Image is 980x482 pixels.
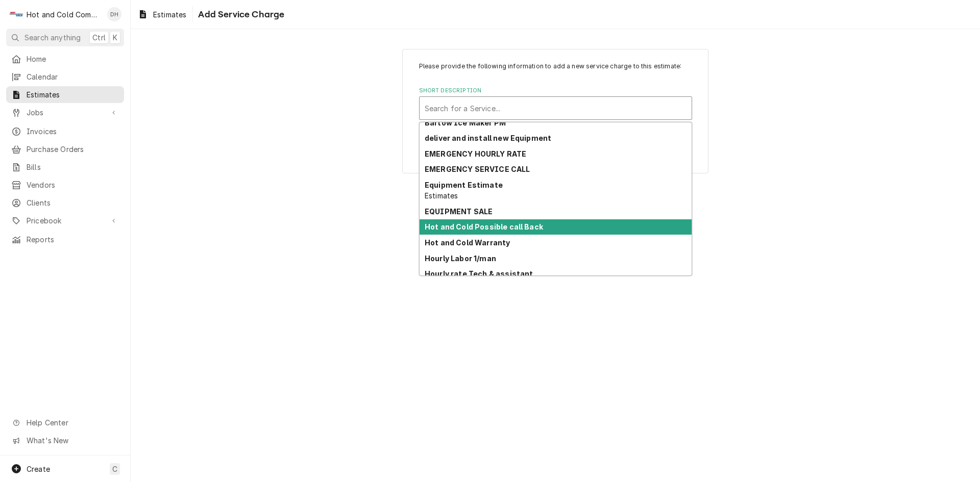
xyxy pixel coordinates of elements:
span: Purchase Orders [27,144,119,155]
span: Estimates [27,89,119,100]
span: Estimates [425,191,458,200]
strong: EMERGENCY SERVICE CALL [425,165,530,173]
div: Short Description [419,87,692,120]
a: Go to What's New [6,432,124,449]
span: K [113,32,117,43]
strong: deliver and install new Equipment [425,134,551,142]
a: Vendors [6,176,124,193]
a: Go to Jobs [6,104,124,121]
strong: Hot and Cold Possible call Back [425,222,543,231]
span: Create [27,465,50,473]
span: What's New [27,435,118,446]
p: Please provide the following information to add a new service charge to this estimate: [419,62,692,71]
strong: Bartow Ice Maker PM [425,118,506,127]
a: Reports [6,231,124,248]
span: Vendors [27,180,119,190]
div: H [9,7,23,21]
a: Go to Pricebook [6,212,124,229]
strong: Hourly rate Tech & assistant [425,269,533,278]
a: Home [6,50,124,67]
a: Invoices [6,123,124,140]
a: Bills [6,159,124,175]
button: Search anythingCtrlK [6,29,124,46]
span: Ctrl [92,32,106,43]
span: Calendar [27,71,119,82]
div: Line Item Create/Update [402,49,708,173]
span: Jobs [27,107,104,118]
span: Add Service Charge [195,8,284,21]
a: Calendar [6,68,124,85]
div: Hot and Cold Commercial Kitchens, Inc. [27,9,102,20]
span: Bills [27,162,119,172]
strong: EQUIPMENT SALE [425,207,493,216]
div: Hot and Cold Commercial Kitchens, Inc.'s Avatar [9,7,23,21]
strong: Hot and Cold Warranty [425,238,510,247]
div: Line Item Create/Update Form [419,62,692,120]
span: C [112,464,117,474]
span: Home [27,54,119,64]
div: DH [107,7,121,21]
span: Clients [27,197,119,208]
span: Help Center [27,417,118,428]
a: Go to Help Center [6,414,124,431]
strong: EMERGENCY HOURLY RATE [425,149,526,158]
strong: Equipment Estimate [425,181,503,189]
a: Estimates [134,6,190,23]
span: Estimates [153,9,186,20]
a: Estimates [6,86,124,103]
a: Purchase Orders [6,141,124,158]
a: Clients [6,194,124,211]
span: Search anything [24,32,81,43]
span: Invoices [27,126,119,137]
strong: Hourly Labor 1/man [425,254,496,263]
div: Daryl Harris's Avatar [107,7,121,21]
span: Pricebook [27,215,104,226]
span: Reports [27,234,119,245]
label: Short Description [419,87,692,95]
